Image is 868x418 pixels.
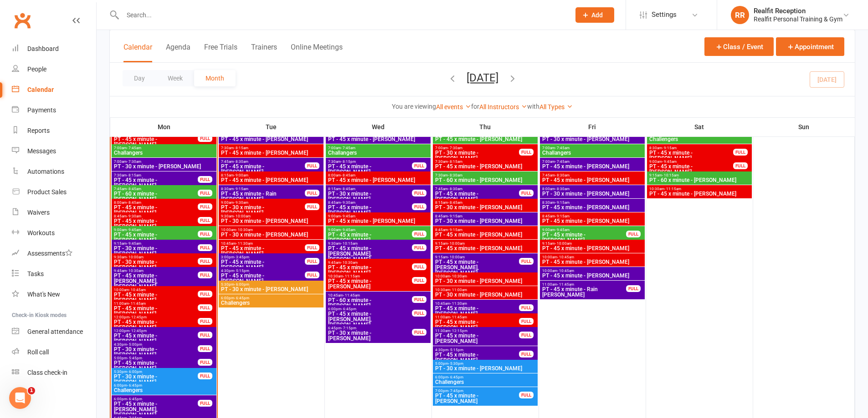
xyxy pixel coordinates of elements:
span: PT - 30 x minute - [PERSON_NAME] [328,191,412,202]
div: FULL [198,217,212,224]
span: PT - 60 x minute - [PERSON_NAME] [435,177,536,183]
div: FULL [412,231,426,237]
span: PT - 30 x minute - [PERSON_NAME] [435,278,536,284]
span: PT - 45 x minute - [PERSON_NAME] [328,232,412,243]
span: 10:45am [328,293,412,297]
span: - 7:45am [341,146,355,150]
a: Tasks [12,264,96,284]
span: - 9:45am [341,228,355,232]
span: PT - 45 x minute - [PERSON_NAME] [328,265,412,276]
span: 8:30am [221,187,305,191]
span: 10:30am [649,187,750,191]
span: - 7:30am [448,146,462,150]
span: Challangers [113,150,215,156]
span: - 10:00am [448,242,465,246]
span: PT - 30 x minute - [PERSON_NAME] [542,136,643,142]
div: Assessments [27,250,72,257]
div: Payments [27,106,56,114]
span: - 3:45pm [234,255,249,259]
span: PT - 30 x minute - [PERSON_NAME] [221,218,322,224]
span: PT - 45 x minute - [PERSON_NAME], [PERSON_NAME] [328,311,412,327]
span: - 8:30am [555,173,570,177]
span: 7:00am [328,146,429,150]
span: 8:00am [113,201,198,205]
span: PT - 45 x minute - [PERSON_NAME] [328,136,429,142]
span: PT - 45 x minute - [PERSON_NAME] [435,191,519,202]
span: 8:00am [542,187,643,191]
span: - 12:45pm [129,315,147,319]
div: Reports [27,127,50,134]
div: Tasks [27,270,44,277]
span: 7:45am [542,173,643,177]
span: - 8:45am [341,173,355,177]
div: FULL [412,203,426,210]
span: 7:45am [221,160,305,164]
input: Search... [120,9,564,21]
span: PT - 45 x minute - [PERSON_NAME] [435,136,536,142]
span: 8:45am [435,228,536,232]
span: 12:00pm [113,315,198,319]
div: FULL [412,296,426,303]
span: PT - 45 x minute - [PERSON_NAME] [328,177,429,183]
span: PT - 45 x minute - [PERSON_NAME] [435,164,536,169]
a: General attendance kiosk mode [12,322,96,342]
div: FULL [305,190,319,196]
span: PT - 45 x minute - [PERSON_NAME] [542,259,643,265]
span: - 8:45am [341,187,355,191]
span: 10:45am [435,302,519,306]
span: 9:00am [649,160,734,164]
span: PT - 45 x minute - [PERSON_NAME] [221,273,305,284]
span: 7:45am [113,187,198,191]
span: 8:30am [649,146,734,150]
span: 8:15am [328,187,412,191]
span: 10:00am [221,228,322,232]
div: Product Sales [27,188,67,196]
span: 8:00am [328,173,429,177]
span: 10:00am [435,274,536,278]
div: General attendance [27,328,83,335]
span: PT - 45 x minute - [PERSON_NAME] [221,150,322,156]
strong: with [527,103,539,110]
span: PT - 30 x minute - [PERSON_NAME] [435,218,536,224]
span: - 8:30am [234,160,248,164]
a: What's New [12,284,96,305]
span: PT - 45 x minute - [PERSON_NAME] [542,164,643,169]
span: - 10:15am [341,242,358,246]
button: Free Trials [204,43,237,62]
span: PT - 45 x minute - [PERSON_NAME] [221,177,322,183]
div: FULL [198,231,212,237]
span: 7:30am [113,173,198,177]
span: - 10:45am [557,269,574,273]
span: - 11:45am [129,302,146,306]
span: - 7:45am [127,146,141,150]
span: - 6:45pm [341,307,356,311]
span: 9:15am [435,255,519,259]
span: - 11:45am [450,315,467,319]
span: 9:00am [113,228,198,232]
div: Calendar [27,86,54,93]
div: FULL [198,291,212,297]
span: PT - 60 x minute - [PERSON_NAME] [113,191,198,202]
span: PT - 45 x minute - [PERSON_NAME] [542,218,643,224]
span: - 8:30am [555,187,570,191]
span: - 11:30am [236,242,253,246]
span: 7:30am [435,173,536,177]
span: - 8:15am [127,173,141,177]
span: PT - 30 x minute - [PERSON_NAME] [435,205,536,210]
button: Add [575,7,614,23]
a: All Instructors [479,103,527,111]
div: Messages [27,147,56,155]
span: 7:00am [113,160,215,164]
iframe: Intercom live chat [9,387,31,409]
span: - 10:30am [450,274,467,278]
div: Roll call [27,348,49,356]
div: FULL [198,203,212,210]
span: PT - 45 x minute - [PERSON_NAME] [113,136,198,147]
a: Product Sales [12,182,96,202]
a: All events [436,103,471,111]
span: - 9:45am [127,228,141,232]
div: Workouts [27,229,55,237]
span: - 9:15am [234,187,248,191]
span: 11:00am [113,302,198,306]
div: FULL [519,304,534,311]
